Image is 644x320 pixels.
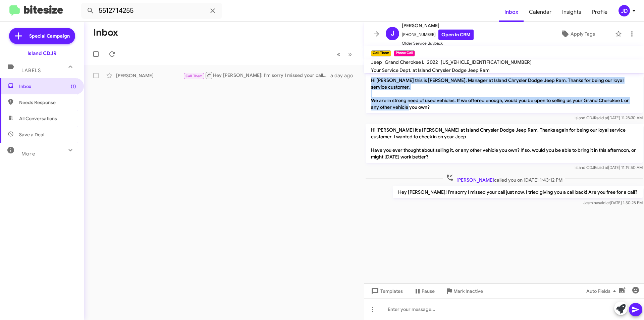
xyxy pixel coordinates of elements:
[586,285,619,297] span: Auto Fields
[598,200,610,205] span: said at
[333,47,344,61] button: Previous
[499,2,524,22] a: Inbox
[524,2,557,22] a: Calendar
[371,59,382,65] span: Jeep
[337,50,340,58] span: «
[364,285,408,297] button: Templates
[427,59,438,65] span: 2022
[371,67,489,73] span: Your Service Dept. at Island Chrysler Dodge Jeep Ram
[21,67,41,74] span: Labels
[613,5,637,16] button: JD
[543,28,612,40] button: Apply Tags
[575,165,643,170] span: Island CDJR [DATE] 11:19:50 AM
[330,72,359,79] div: a day ago
[19,83,76,90] span: Inbox
[394,50,415,56] small: Phone Call
[571,28,595,40] span: Apply Tags
[371,50,391,56] small: Call Them
[183,71,330,80] div: Hey [PERSON_NAME]! I'm sorry I missed your call just now, I tried giving you a call back! Are you...
[402,40,474,47] span: Older Service Buyback
[422,285,435,297] span: Pause
[408,285,440,297] button: Pause
[391,28,394,39] span: J
[116,72,183,79] div: [PERSON_NAME]
[333,47,356,61] nav: Page navigation example
[619,5,630,16] div: JD
[587,2,613,22] a: Profile
[366,74,643,113] p: Hi [PERSON_NAME] this is [PERSON_NAME], Manager at Island Chrysler Dodge Jeep Ram. Thanks for bei...
[19,115,57,122] span: All Conversations
[21,151,35,157] span: More
[581,285,624,297] button: Auto Fields
[583,200,643,205] span: Jasmina [DATE] 1:50:28 PM
[344,47,356,61] button: Next
[28,50,57,57] div: Island CDJR
[402,30,474,40] span: [PHONE_NUMBER]
[81,3,222,19] input: Search
[596,115,608,120] span: said at
[575,115,643,120] span: Island CDJR [DATE] 11:28:30 AM
[596,165,608,170] span: said at
[393,186,643,198] p: Hey [PERSON_NAME]! I'm sorry I missed your call just now, I tried giving you a call back! Are you...
[441,59,532,65] span: [US_VEHICLE_IDENTIFICATION_NUMBER]
[19,99,76,106] span: Needs Response
[348,50,352,58] span: »
[29,33,70,39] span: Special Campaign
[402,21,474,30] span: [PERSON_NAME]
[370,285,403,297] span: Templates
[385,59,424,65] span: Grand Cherokee L
[443,174,565,183] span: called you on [DATE] 1:43:12 PM
[440,285,488,297] button: Mark Inactive
[557,2,587,22] a: Insights
[9,28,75,44] a: Special Campaign
[453,285,483,297] span: Mark Inactive
[93,27,118,38] h1: Inbox
[438,30,474,40] a: Open in CRM
[19,131,44,138] span: Save a Deal
[71,83,76,90] span: (1)
[366,124,643,163] p: Hi [PERSON_NAME] it's [PERSON_NAME] at Island Chrysler Dodge Jeep Ram. Thanks again for being our...
[457,177,494,183] span: [PERSON_NAME]
[185,74,203,78] span: Call Them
